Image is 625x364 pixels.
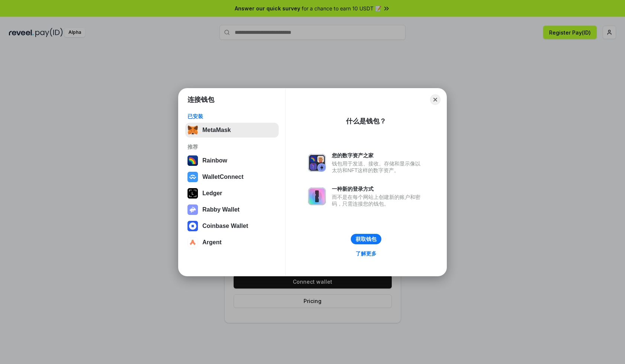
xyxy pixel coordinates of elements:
[332,152,424,159] div: 您的数字资产之家
[346,117,386,126] div: 什么是钱包？
[185,235,279,250] button: Argent
[351,234,381,244] button: 获取钱包
[308,154,326,172] img: svg+xml,%3Csvg%20xmlns%3D%22http%3A%2F%2Fwww.w3.org%2F2000%2Fsvg%22%20fill%3D%22none%22%20viewBox...
[202,190,222,197] div: Ledger
[308,187,326,205] img: svg+xml,%3Csvg%20xmlns%3D%22http%3A%2F%2Fwww.w3.org%2F2000%2Fsvg%22%20fill%3D%22none%22%20viewBox...
[185,186,279,201] button: Ledger
[202,223,248,229] div: Coinbase Wallet
[185,170,279,184] button: WalletConnect
[202,206,240,213] div: Rabby Wallet
[430,94,440,105] button: Close
[332,194,424,207] div: 而不是在每个网站上创建新的账户和密码，只需连接您的钱包。
[202,174,244,180] div: WalletConnect
[332,186,424,192] div: 一种新的登录方式
[185,219,279,233] button: Coinbase Wallet
[332,160,424,174] div: 钱包用于发送、接收、存储和显示像以太坊和NFT这样的数字资产。
[185,153,279,168] button: Rainbow
[185,202,279,217] button: Rabby Wallet
[185,123,279,138] button: MetaMask
[187,144,276,150] div: 推荐
[187,95,214,104] h1: 连接钱包
[187,221,198,231] img: svg+xml,%3Csvg%20width%3D%2228%22%20height%3D%2228%22%20viewBox%3D%220%200%2028%2028%22%20fill%3D...
[356,250,376,257] div: 了解更多
[202,127,231,133] div: MetaMask
[187,172,198,182] img: svg+xml,%3Csvg%20width%3D%2228%22%20height%3D%2228%22%20viewBox%3D%220%200%2028%2028%22%20fill%3D...
[187,125,198,135] img: svg+xml,%3Csvg%20fill%3D%22none%22%20height%3D%2233%22%20viewBox%3D%220%200%2035%2033%22%20width%...
[187,113,276,120] div: 已安装
[351,249,381,258] a: 了解更多
[356,236,376,242] div: 获取钱包
[187,204,198,215] img: svg+xml,%3Csvg%20xmlns%3D%22http%3A%2F%2Fwww.w3.org%2F2000%2Fsvg%22%20fill%3D%22none%22%20viewBox...
[187,155,198,166] img: svg+xml,%3Csvg%20width%3D%22120%22%20height%3D%22120%22%20viewBox%3D%220%200%20120%20120%22%20fil...
[202,157,227,164] div: Rainbow
[187,188,198,199] img: svg+xml,%3Csvg%20xmlns%3D%22http%3A%2F%2Fwww.w3.org%2F2000%2Fsvg%22%20width%3D%2228%22%20height%3...
[187,237,198,248] img: svg+xml,%3Csvg%20width%3D%2228%22%20height%3D%2228%22%20viewBox%3D%220%200%2028%2028%22%20fill%3D...
[202,239,222,246] div: Argent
